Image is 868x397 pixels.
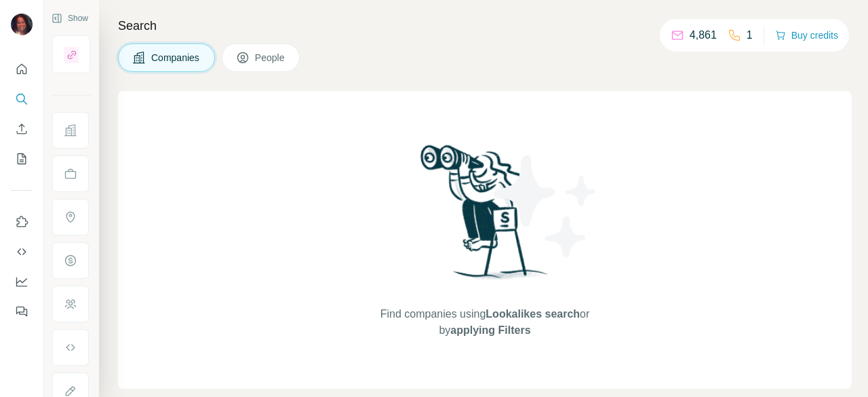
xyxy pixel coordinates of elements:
[11,147,33,171] button: My lists
[11,210,33,234] button: Use Surfe on LinkedIn
[151,51,201,64] span: Companies
[376,306,593,339] span: Find companies using or by
[11,14,33,35] img: Avatar
[486,308,580,320] span: Lookalikes search
[414,141,555,292] img: Surfe Illustration - Woman searching with binoculars
[450,324,530,336] span: applying Filters
[775,26,838,45] button: Buy credits
[11,117,33,141] button: Enrich CSV
[747,27,753,43] p: 1
[118,16,852,35] h4: Search
[42,8,98,29] button: Show
[11,299,33,324] button: Feedback
[690,27,717,43] p: 4,861
[11,240,33,264] button: Use Surfe API
[255,51,286,64] span: People
[485,145,607,267] img: Surfe Illustration - Stars
[11,269,33,294] button: Dashboard
[11,87,33,111] button: Search
[11,57,33,81] button: Quick start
